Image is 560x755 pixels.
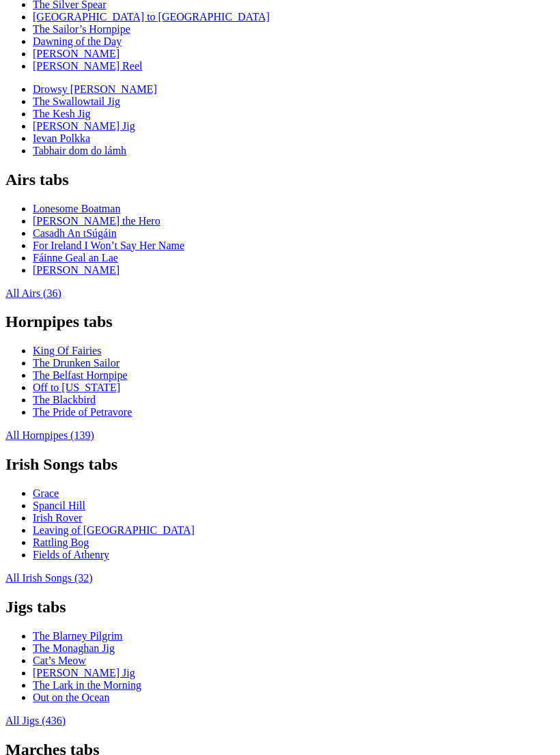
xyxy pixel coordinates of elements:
[5,171,555,189] h2: Airs tabs
[5,313,555,331] h2: Hornpipes tabs
[33,549,109,560] a: Fields of Athenry
[33,537,89,548] a: Rattling Bog
[33,35,122,47] a: Dawning of the Day
[33,240,184,251] a: For Ireland I Won’t Say Her Name
[33,524,195,536] a: Leaving of [GEOGRAPHIC_DATA]
[5,598,555,616] h2: Jigs tabs
[33,679,141,691] a: The Lark in the Morning
[33,357,120,369] a: The Drunken Sailor
[33,203,120,214] a: Lonesome Boatman
[33,132,90,144] a: Ievan Polkka
[33,23,130,35] a: The Sailor’s Hornpipe
[33,252,118,263] a: Fáinne Geal an Lae
[33,500,85,511] a: Spancil Hill
[5,429,94,441] a: All Hornpipes (139)
[33,48,120,59] a: [PERSON_NAME]
[33,642,115,654] a: The Monaghan Jig
[33,145,126,156] a: Tabhair dom do lámh
[33,215,160,227] a: [PERSON_NAME] the Hero
[33,264,120,276] a: [PERSON_NAME]
[5,715,66,726] a: All Jigs (436)
[33,655,86,666] a: Cat’s Meow
[33,630,123,642] a: The Blarney Pilgrim
[33,406,132,418] a: The Pride of Petravore
[33,369,128,381] a: The Belfast Hornpipe
[5,287,61,299] a: All Airs (36)
[33,487,59,499] a: Grace
[33,60,142,72] a: [PERSON_NAME] Reel
[33,394,96,405] a: The Blackbird
[5,572,93,584] a: All Irish Songs (32)
[33,108,90,119] a: The Kesh Jig
[33,382,120,393] a: Off to [US_STATE]
[5,455,555,474] h2: Irish Songs tabs
[33,667,135,679] a: [PERSON_NAME] Jig
[33,692,109,703] a: Out on the Ocean
[33,11,270,23] a: [GEOGRAPHIC_DATA] to [GEOGRAPHIC_DATA]
[33,512,82,524] a: Irish Rover
[33,345,101,356] a: King Of Fairies
[33,96,120,107] a: The Swallowtail Jig
[33,120,135,132] a: [PERSON_NAME] Jig
[33,83,157,95] a: Drowsy [PERSON_NAME]
[33,227,117,239] a: Casadh An tSúgáin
